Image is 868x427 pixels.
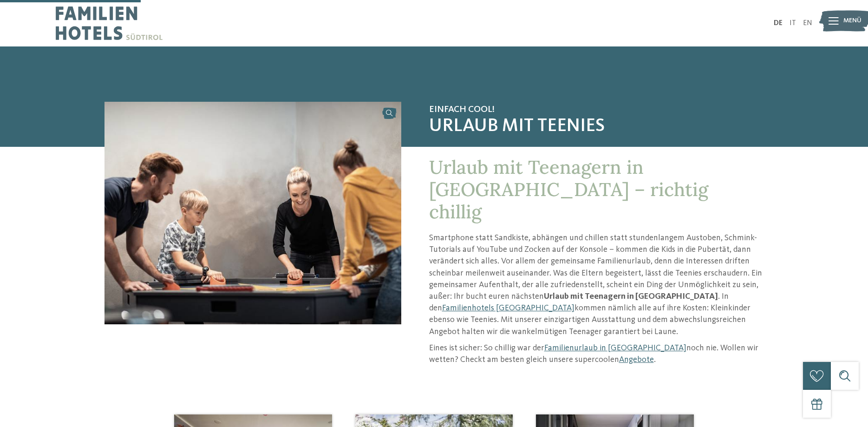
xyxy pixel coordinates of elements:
[790,20,796,27] a: IT
[442,304,574,312] a: Familienhotels [GEOGRAPHIC_DATA]
[803,20,812,27] a: EN
[619,355,654,364] a: Angebote
[429,155,708,223] span: Urlaub mit Teenagern in [GEOGRAPHIC_DATA] – richtig chillig
[843,16,861,26] span: Menü
[429,104,764,115] span: Einfach cool!
[774,20,783,27] a: DE
[429,115,764,138] span: Urlaub mit Teenies
[429,342,764,366] p: Eines ist sicher: So chillig war der noch nie. Wollen wir wetten? Checkt am besten gleich unsere ...
[104,102,401,324] img: Urlaub mit Teenagern in Südtirol geplant?
[544,292,718,301] strong: Urlaub mit Teenagern in [GEOGRAPHIC_DATA]
[544,344,686,352] a: Familienurlaub in [GEOGRAPHIC_DATA]
[429,232,764,338] p: Smartphone statt Sandkiste, abhängen und chillen statt stundenlangem Austoben, Schmink-Tutorials ...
